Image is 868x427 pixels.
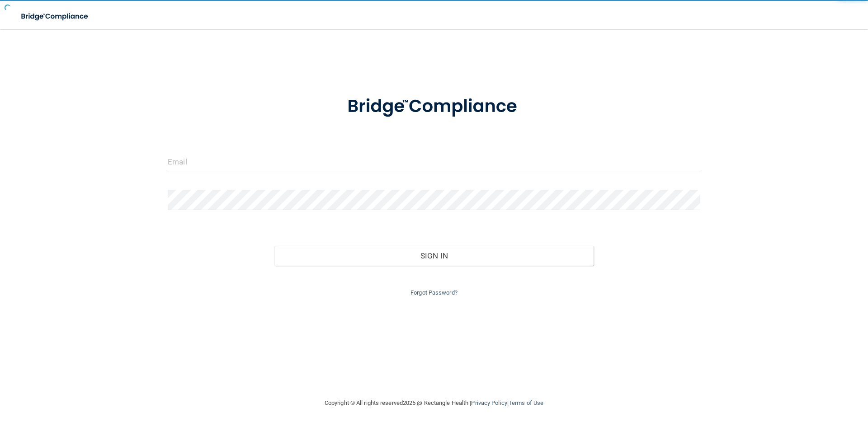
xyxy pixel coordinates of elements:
a: Privacy Policy [471,399,507,406]
img: bridge_compliance_login_screen.278c3ca4.svg [329,83,539,130]
input: Email [168,152,700,172]
button: Sign In [274,246,594,266]
img: bridge_compliance_login_screen.278c3ca4.svg [14,7,97,26]
div: Copyright © All rights reserved 2025 @ Rectangle Health | | [269,389,599,418]
a: Terms of Use [509,399,543,406]
a: Forgot Password? [410,289,458,296]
